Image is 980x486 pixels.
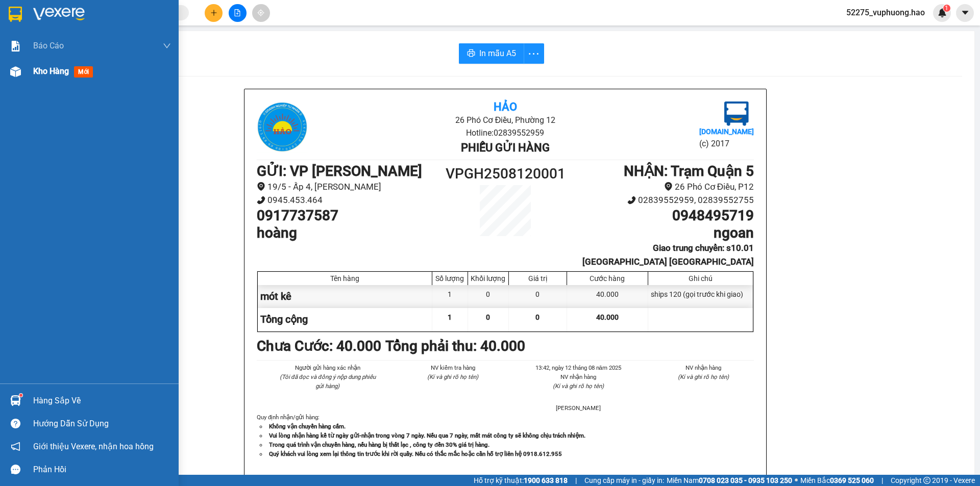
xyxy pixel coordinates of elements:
[33,462,171,477] div: Phản hồi
[570,274,645,283] div: Cước hàng
[403,363,504,372] li: NV kiểm tra hàng
[33,66,69,76] span: Kho hàng
[448,313,452,321] span: 1
[575,475,577,486] span: |
[724,101,749,126] img: logo.jpg
[10,66,21,77] img: warehouse-icon
[33,440,154,453] span: Giới thiệu Vexere, nhận hoa hồng
[257,193,443,207] li: 0945.453.464
[699,476,792,484] strong: 0708 023 035 - 0935 103 250
[205,4,223,22] button: plus
[830,476,874,484] strong: 0369 525 060
[653,363,754,372] li: NV nhận hàng
[471,274,506,283] div: Khối lượng
[11,419,20,428] span: question-circle
[678,373,729,380] i: (Kí và ghi rõ họ tên)
[257,101,308,152] img: logo.jpg
[509,285,567,308] div: 0
[699,127,754,136] b: [DOMAIN_NAME]
[800,475,874,486] span: Miền Bắc
[568,207,754,224] h1: 0948495719
[467,49,475,59] span: printer
[648,285,753,308] div: ships 120 (gọi trước khi giao)
[257,338,381,354] b: Chưa Cước : 40.000
[13,74,178,91] b: GỬI : VP [PERSON_NAME]
[528,372,629,381] li: NV nhận hàng
[11,465,20,474] span: message
[795,478,798,482] span: ⚪️
[524,47,544,60] span: more
[427,373,478,380] i: (Kí và ghi rõ họ tên)
[651,274,750,283] div: Ghi chú
[461,141,550,154] b: Phiếu gửi hàng
[553,382,604,390] i: (Kí và ghi rõ họ tên)
[432,285,468,308] div: 1
[9,7,22,22] img: logo-vxr
[956,4,974,22] button: caret-down
[269,432,585,439] strong: Vui lòng nhận hàng kể từ ngày gửi-nhận trong vòng 7 ngày. Nếu qua 7 ngày, mất mát công ty sẽ khôn...
[210,9,217,16] span: plus
[945,5,948,12] span: 1
[339,126,671,139] li: Hotline: 02839552959
[524,476,568,484] strong: 1900 633 818
[33,416,171,431] div: Hướng dẫn sử dụng
[568,180,754,194] li: 26 Phó Cơ Điều, P12
[584,475,664,486] span: Cung cấp máy in - giấy in:
[524,43,544,64] button: more
[260,274,429,283] div: Tên hàng
[567,285,648,308] div: 40.000
[163,42,171,50] span: down
[74,66,93,78] span: mới
[459,43,524,64] button: printerIn mẫu A5
[664,182,673,191] span: environment
[443,163,568,185] h1: VPGH2508120001
[10,395,21,406] img: warehouse-icon
[435,274,465,283] div: Số lượng
[624,163,754,180] b: NHẬN : Trạm Quận 5
[494,100,517,113] b: Hảo
[11,442,20,451] span: notification
[234,9,241,16] span: file-add
[596,313,619,321] span: 40.000
[10,41,21,52] img: solution-icon
[568,193,754,207] li: 02839552959, 02839552755
[474,475,568,486] span: Hỗ trợ kỹ thuật:
[269,441,489,448] strong: Trong quá trình vận chuyển hàng, nếu hàng bị thất lạc , công ty đền 30% giá trị hàng.
[838,6,933,19] span: 52275_vuphuong.hao
[257,180,443,194] li: 19/5 - Ấp 4, [PERSON_NAME]
[280,373,376,390] i: (Tôi đã đọc và đồng ý nộp dung phiếu gửi hàng)
[257,224,443,242] h1: hoàng
[257,163,422,180] b: GỬI : VP [PERSON_NAME]
[568,224,754,242] h1: ngoan
[95,38,427,50] li: Hotline: 02839552959
[19,394,22,397] sup: 1
[257,9,264,16] span: aim
[468,285,509,308] div: 0
[627,196,636,204] span: phone
[33,39,64,52] span: Báo cáo
[486,313,490,321] span: 0
[881,475,883,486] span: |
[257,182,265,191] span: environment
[257,207,443,224] h1: 0917737587
[943,5,950,12] sup: 1
[257,413,754,458] div: Quy định nhận/gửi hàng :
[257,196,265,204] span: phone
[528,363,629,372] li: 13:42, ngày 12 tháng 08 năm 2025
[33,393,171,408] div: Hàng sắp về
[582,243,754,267] b: Giao trung chuyển: s10.01 [GEOGRAPHIC_DATA] [GEOGRAPHIC_DATA]
[961,8,970,17] span: caret-down
[339,114,671,126] li: 26 Phó Cơ Điều, Phường 12
[511,274,564,283] div: Giá trị
[479,47,516,60] span: In mẫu A5
[277,363,378,372] li: Người gửi hàng xác nhận
[95,25,427,38] li: 26 Phó Cơ Điều, Phường 12
[699,137,754,150] li: (c) 2017
[13,13,64,64] img: logo.jpg
[260,313,308,325] span: Tổng cộng
[528,403,629,413] li: [PERSON_NAME]
[252,4,270,22] button: aim
[938,8,947,17] img: icon-new-feature
[667,475,792,486] span: Miền Nam
[923,477,930,484] span: copyright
